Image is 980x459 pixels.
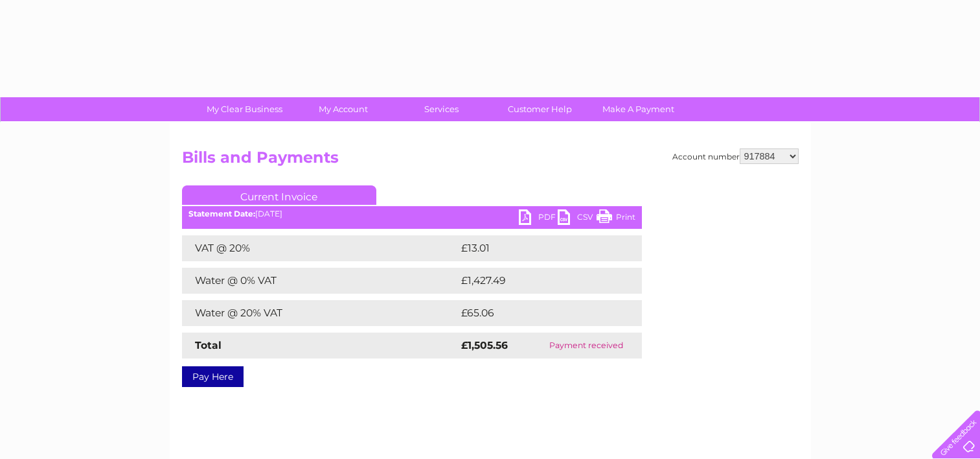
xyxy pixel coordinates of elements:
a: CSV [558,209,597,228]
strong: £1,505.56 [461,339,508,351]
b: Statement Date: [188,209,255,218]
a: My Account [290,97,396,121]
a: Customer Help [486,97,593,121]
a: My Clear Business [191,97,298,121]
strong: Total [195,339,222,351]
div: [DATE] [182,209,642,218]
td: £13.01 [458,235,613,261]
div: Account number [672,148,799,164]
td: £1,427.49 [458,268,621,294]
a: Print [597,209,635,228]
td: Payment received [531,333,642,359]
h2: Bills and Payments [182,148,799,173]
a: Pay Here [182,366,244,387]
td: Water @ 20% VAT [182,300,458,326]
a: Current Invoice [182,185,376,205]
td: Water @ 0% VAT [182,268,458,294]
td: £65.06 [458,300,616,326]
a: Make A Payment [585,97,692,121]
a: Services [388,97,495,121]
a: PDF [519,209,558,228]
td: VAT @ 20% [182,235,458,261]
